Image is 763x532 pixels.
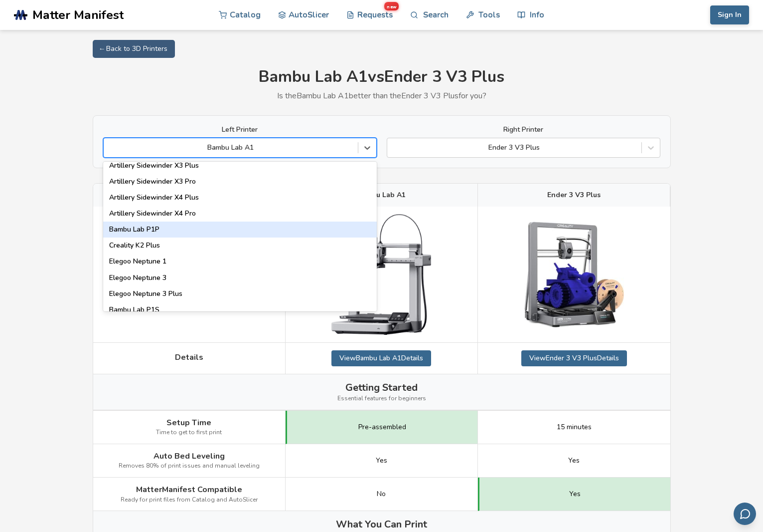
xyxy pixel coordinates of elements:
[384,2,399,10] span: new
[734,503,756,525] button: Send feedback via email
[32,8,124,22] span: Matter Manifest
[103,270,377,286] div: Elegoo Neptune 3
[357,191,406,199] span: Bambu Lab A1
[377,490,386,498] span: No
[103,222,377,238] div: Bambu Lab P1P
[103,174,377,190] div: Artillery Sidewinder X3 Pro
[345,382,418,393] span: Getting Started
[109,144,111,152] input: Bambu Lab A1Prusa MK4Elegoo CentauriSovol SV04Ender 5 S1Sovol SV06Sovol SV06 PlusElegoo Neptune 2...
[547,191,601,199] span: Ender 3 V3 Plus
[710,5,749,24] button: Sign In
[103,126,377,134] label: Left Printer
[93,68,671,86] h1: Bambu Lab A1 vs Ender 3 V3 Plus
[156,429,222,436] span: Time to get to first print
[103,238,377,254] div: Creality K2 Plus
[175,353,203,362] span: Details
[103,206,377,222] div: Artillery Sidewinder X4 Pro
[103,286,377,302] div: Elegoo Neptune 3 Plus
[331,214,431,334] img: Bambu Lab A1
[103,190,377,206] div: Artillery Sidewinder X4 Plus
[376,457,387,465] span: Yes
[524,222,624,328] img: Ender 3 V3 Plus
[392,144,394,152] input: Ender 3 V3 Plus
[93,40,175,58] a: ← Back to 3D Printers
[358,423,406,431] span: Pre-assembled
[337,395,426,402] span: Essential features for beginners
[336,519,427,530] span: What You Can Print
[331,350,431,366] a: ViewBambu Lab A1Details
[521,350,627,366] a: ViewEnder 3 V3 PlusDetails
[136,485,242,494] span: MatterManifest Compatible
[121,497,258,504] span: Ready for print files from Catalog and AutoSlicer
[93,91,671,100] p: Is the Bambu Lab A1 better than the Ender 3 V3 Plus for you?
[103,254,377,269] div: Elegoo Neptune 1
[103,302,377,318] div: Bambu Lab P1S
[387,126,660,134] label: Right Printer
[153,452,225,461] span: Auto Bed Leveling
[166,418,211,427] span: Setup Time
[119,463,260,470] span: Removes 80% of print issues and manual leveling
[103,158,377,174] div: Artillery Sidewinder X3 Plus
[569,490,581,498] span: Yes
[568,457,580,465] span: Yes
[557,423,592,431] span: 15 minutes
